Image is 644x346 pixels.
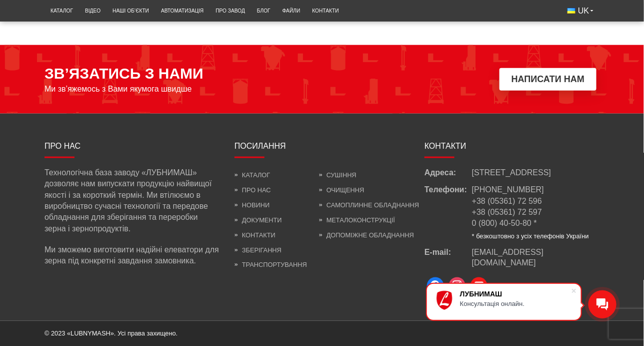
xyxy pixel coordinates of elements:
a: Новини [234,201,269,209]
a: Допоміжне обладнання [319,231,414,239]
a: Каталог [234,171,270,179]
span: [STREET_ADDRESS] [472,167,551,178]
a: Наші об’єкти [106,3,155,19]
span: E-mail: [424,247,472,269]
div: ЛУБНИМАШ [460,290,571,298]
a: Блог [251,3,276,19]
img: Українська [567,8,575,14]
button: Написати нам [499,68,596,91]
a: Facebook [424,275,446,297]
span: Про нас [44,142,80,150]
button: UK [561,3,599,20]
span: ЗВ’ЯЗАТИСЬ З НАМИ [44,65,203,82]
a: Документи [234,216,282,224]
a: Транспортування [234,261,307,269]
a: Контакти [234,231,275,239]
span: © 2023 «LUBNYMASH». Усі права захищено. [44,330,177,337]
span: [EMAIL_ADDRESS][DOMAIN_NAME] [472,248,543,267]
a: Відео [79,3,106,19]
span: Контакти [424,142,466,150]
a: Контакти [306,3,344,19]
span: UK [578,6,589,17]
a: Автоматизація [155,3,209,19]
a: Про нас [234,186,271,194]
a: [EMAIL_ADDRESS][DOMAIN_NAME] [472,247,599,269]
a: Youtube [468,275,490,297]
span: Адреса: [424,167,472,178]
a: Про завод [209,3,251,19]
a: Instagram [446,275,468,297]
a: +38 (05361) 72 596 [472,197,542,205]
a: 0 (800) 40-50-80 * [472,219,537,227]
a: Зберігання [234,246,281,254]
li: * безкоштовно з усіх телефонів України [472,232,589,241]
span: Ми зв’яжемось з Вами якумога швидше [44,85,192,94]
a: Файли [276,3,306,19]
a: [PHONE_NUMBER] [472,185,544,194]
p: Ми зможемо виготовити надійні елеватори для зерна під конкретні завдання замовника. [44,244,219,267]
a: Очищення [319,186,364,194]
div: Консультація онлайн. [460,300,571,307]
a: Сушіння [319,171,356,179]
a: Каталог [44,3,79,19]
a: Самоплинне обладнання [319,201,419,209]
a: Металоконструкції [319,216,395,224]
span: Посилання [234,142,286,150]
span: Телефони: [424,184,472,240]
a: +38 (05361) 72 597 [472,208,542,216]
p: Технологічна база заводу «ЛУБНИМАШ» дозволяє нам випускати продукцію найвищої якості і за коротки... [44,167,219,234]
